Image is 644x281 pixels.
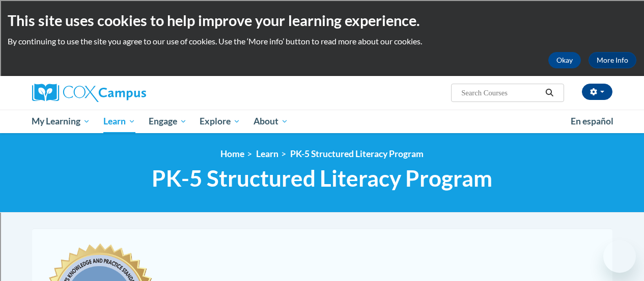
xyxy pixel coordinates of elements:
[220,148,244,159] a: Home
[542,87,557,99] button: Search
[32,84,146,102] img: Cox Campus
[103,115,135,127] span: Learn
[254,115,288,127] span: About
[247,110,295,133] a: About
[24,110,620,133] div: Main menu
[256,148,278,159] a: Learn
[97,110,142,133] a: Learn
[193,110,247,133] a: Explore
[32,84,215,102] a: Cox Campus
[200,115,240,127] span: Explore
[149,115,187,127] span: Engage
[564,111,620,132] a: En español
[603,240,636,273] iframe: Button to launch messaging window
[32,115,90,127] span: My Learning
[142,110,193,133] a: Engage
[25,110,97,133] a: My Learning
[152,165,492,192] span: PK-5 Structured Literacy Program
[290,148,424,159] a: PK-5 Structured Literacy Program
[571,116,613,126] span: En español
[582,84,612,100] button: Account Settings
[460,87,542,99] input: Search Courses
